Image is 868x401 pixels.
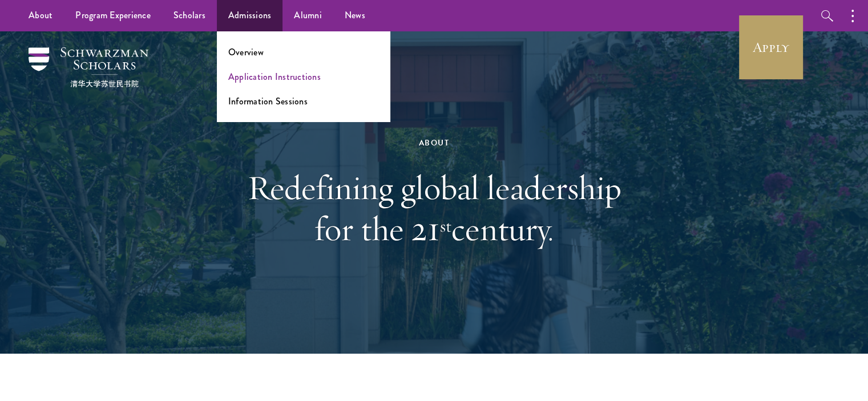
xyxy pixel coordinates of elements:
img: Schwarzman Scholars [29,47,148,87]
a: Application Instructions [228,70,321,83]
a: Apply [739,15,803,79]
div: About [237,136,631,150]
sup: st [440,215,451,237]
a: Overview [228,46,264,59]
h1: Redefining global leadership for the 21 century. [237,167,631,249]
a: Information Sessions [228,95,308,108]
